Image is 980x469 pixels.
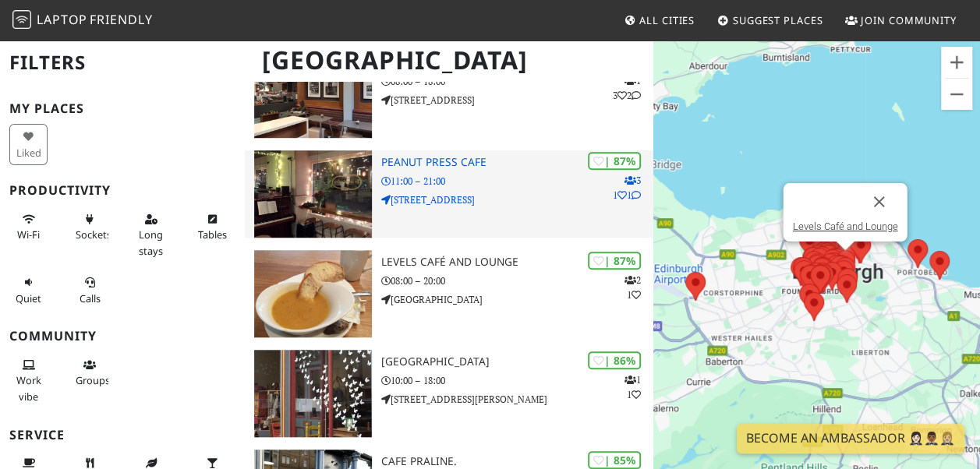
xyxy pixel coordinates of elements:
a: LaptopFriendly LaptopFriendly [12,7,153,34]
h3: Community [9,329,235,344]
img: Peanut Press Cafe [254,150,372,238]
button: Close [860,183,897,220]
span: Join Community [861,13,957,27]
button: Zoom in [941,47,972,78]
h3: Service [9,428,235,443]
button: Wi-Fi [9,206,48,248]
button: Calls [71,270,109,311]
button: Long stays [132,206,170,263]
span: Power sockets [76,227,111,242]
button: Zoom out [941,79,972,110]
span: Stable Wi-Fi [17,227,40,242]
button: Tables [193,206,232,248]
img: Santosa Wellness Centre [254,350,372,437]
img: Levels Café and Lounge [254,250,372,337]
div: | 87% [588,252,641,270]
div: | 86% [588,351,641,369]
h3: Productivity [9,183,235,198]
h3: My Places [9,101,235,116]
span: Video/audio calls [80,291,101,305]
p: [STREET_ADDRESS][PERSON_NAME] [381,392,653,407]
a: Levels Café and Lounge | 87% 21 Levels Café and Lounge 08:00 – 20:00 [GEOGRAPHIC_DATA] [245,250,653,337]
a: Levels Café and Lounge [792,220,897,232]
h2: Filters [9,39,235,86]
p: [GEOGRAPHIC_DATA] [381,292,653,307]
span: Laptop [37,11,87,28]
span: Quiet [16,291,41,305]
h3: [GEOGRAPHIC_DATA] [381,355,653,368]
p: 1 1 [624,372,641,402]
h1: [GEOGRAPHIC_DATA] [249,39,650,82]
p: 2 1 [624,273,641,302]
p: 08:00 – 20:00 [381,273,653,288]
h3: Levels Café and Lounge [381,256,653,269]
a: Suggest Places [711,6,830,34]
p: [STREET_ADDRESS] [381,192,653,207]
span: Group tables [76,373,110,387]
span: People working [16,373,41,403]
h3: Peanut Press Cafe [381,156,653,169]
h3: Cafe Praline. [381,455,653,468]
button: Sockets [71,206,109,248]
p: 10:00 – 18:00 [381,373,653,388]
p: 3 1 1 [613,173,641,203]
span: Suggest Places [733,13,823,27]
a: All Cities [617,6,701,34]
button: Work vibe [9,352,48,409]
a: Join Community [839,6,963,34]
a: Peanut Press Cafe | 87% 311 Peanut Press Cafe 11:00 – 21:00 [STREET_ADDRESS] [245,150,653,238]
p: 11:00 – 21:00 [381,174,653,189]
span: All Cities [639,13,695,27]
a: Santosa Wellness Centre | 86% 11 [GEOGRAPHIC_DATA] 10:00 – 18:00 [STREET_ADDRESS][PERSON_NAME] [245,350,653,437]
span: Friendly [90,11,152,28]
span: Long stays [139,227,163,257]
div: | 87% [588,152,641,170]
img: LaptopFriendly [12,10,31,29]
span: Work-friendly tables [198,227,227,242]
button: Groups [71,352,109,393]
div: | 85% [588,451,641,469]
button: Quiet [9,270,48,311]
